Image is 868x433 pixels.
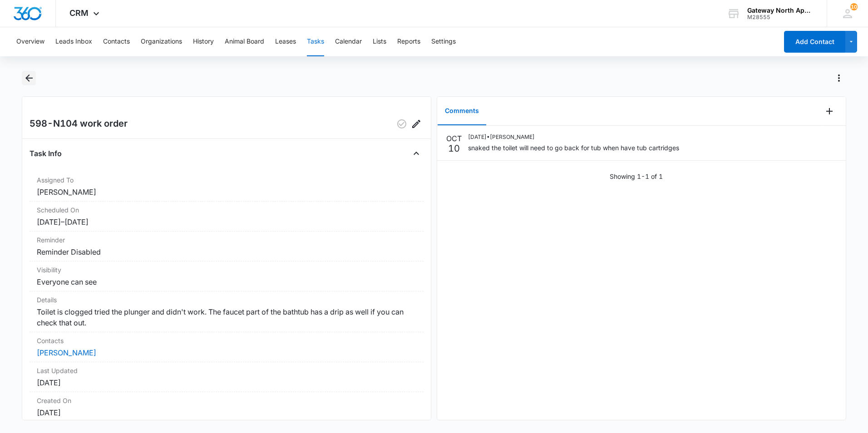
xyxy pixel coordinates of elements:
span: 10 [850,3,858,10]
button: Add Contact [784,31,845,53]
button: Settings [431,27,456,56]
button: Overview [16,27,44,56]
button: History [193,27,214,56]
button: Comments [438,97,486,125]
dd: Toilet is clogged tried the plunger and didn't work. The faucet part of the bathtub has a drip as... [37,306,416,328]
div: Assigned To[PERSON_NAME] [30,172,424,202]
div: VisibilityEveryone can see [30,261,424,291]
dt: Contacts [37,336,416,345]
h4: Task Info [30,148,62,159]
dt: Reminder [37,235,416,245]
dt: Scheduled On [37,205,416,215]
dd: [DATE] – [DATE] [37,216,416,227]
button: Leads Inbox [55,27,92,56]
dd: [DATE] [37,407,416,418]
dt: Visibility [37,265,416,275]
button: Reports [397,27,420,56]
div: Created On[DATE] [30,392,424,422]
span: CRM [69,8,89,18]
button: Contacts [103,27,130,56]
div: account id [747,14,814,20]
button: Tasks [307,27,324,56]
button: Actions [832,71,846,85]
button: Edit [409,117,424,131]
button: Back [22,71,36,85]
button: Calendar [335,27,362,56]
dt: Assigned To [37,175,416,185]
button: Organizations [141,27,182,56]
button: Lists [373,27,386,56]
div: Scheduled On[DATE]–[DATE] [30,202,424,231]
dt: Created On [37,396,416,405]
p: OCT [446,133,462,144]
p: [DATE] • [PERSON_NAME] [468,133,679,141]
dd: [DATE] [37,377,416,388]
div: DetailsToilet is clogged tried the plunger and didn't work. The faucet part of the bathtub has a ... [30,291,424,332]
dd: Reminder Disabled [37,246,416,257]
button: Leases [275,27,296,56]
dd: Everyone can see [37,276,416,287]
p: Showing 1-1 of 1 [610,172,663,181]
h2: 598-N104 work order [30,117,128,131]
div: ReminderReminder Disabled [30,231,424,261]
button: Close [409,146,424,161]
dt: Details [37,295,416,305]
p: snaked the toilet will need to go back for tub when have tub cartridges [468,143,679,153]
dd: [PERSON_NAME] [37,187,416,197]
button: Add Comment [822,104,837,118]
div: notifications count [850,3,858,10]
div: Contacts[PERSON_NAME] [30,332,424,362]
p: 10 [448,144,460,153]
div: account name [747,7,814,14]
div: Last Updated[DATE] [30,362,424,392]
dt: Last Updated [37,366,416,375]
button: Animal Board [225,27,264,56]
a: [PERSON_NAME] [37,348,96,357]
